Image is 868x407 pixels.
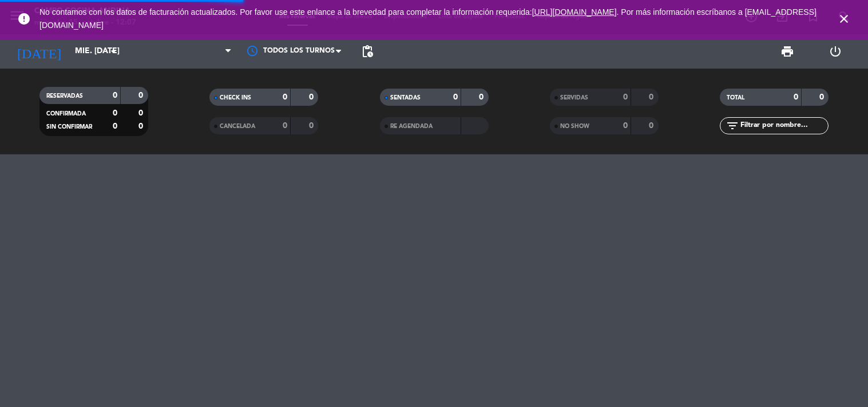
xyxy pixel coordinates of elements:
[39,7,817,30] span: No contamos con los datos de facturación actualizados. Por favor use este enlance a la brevedad p...
[283,122,287,130] strong: 0
[837,12,851,26] i: close
[113,109,117,117] strong: 0
[39,7,817,30] a: . Por más información escríbanos a [EMAIL_ADDRESS][DOMAIN_NAME]
[794,93,798,101] strong: 0
[780,45,794,58] span: print
[811,34,859,69] div: LOG OUT
[138,122,145,130] strong: 0
[623,93,628,101] strong: 0
[283,93,287,101] strong: 0
[46,93,83,99] span: RESERVADAS
[739,119,828,132] input: Filtrar por nombre...
[309,122,316,130] strong: 0
[453,93,458,101] strong: 0
[727,95,744,101] span: TOTAL
[390,123,433,129] span: RE AGENDADA
[46,124,92,130] span: SIN CONFIRMAR
[138,91,145,99] strong: 0
[623,122,628,130] strong: 0
[390,95,421,101] span: SENTADAS
[113,91,117,99] strong: 0
[309,93,316,101] strong: 0
[649,122,656,130] strong: 0
[106,45,120,58] i: arrow_drop_down
[360,45,374,58] span: pending_actions
[560,123,589,129] span: NO SHOW
[726,119,739,133] i: filter_list
[138,109,145,117] strong: 0
[829,45,842,58] i: power_settings_new
[9,39,69,64] i: [DATE]
[819,93,826,101] strong: 0
[17,12,31,26] i: error
[479,93,486,101] strong: 0
[532,7,617,17] a: [URL][DOMAIN_NAME]
[220,95,251,101] span: CHECK INS
[649,93,656,101] strong: 0
[113,122,117,130] strong: 0
[46,111,86,117] span: CONFIRMADA
[560,95,588,101] span: SERVIDAS
[220,123,255,129] span: CANCELADA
